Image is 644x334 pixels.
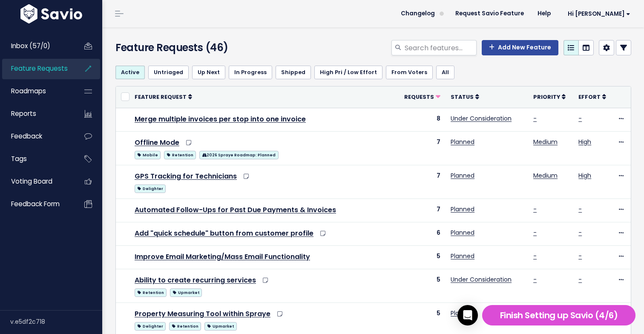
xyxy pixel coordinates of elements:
a: Effort [578,92,606,101]
span: Retention [169,322,201,331]
a: Feature Requests [2,59,71,78]
h4: Feature Requests (46) [115,40,279,55]
a: High [578,171,591,180]
a: Improve Email Marketing/Mass Email Functionality [135,252,310,262]
a: - [533,205,537,213]
span: Changelog [401,11,435,17]
a: Retention [169,320,201,331]
span: Feedback [11,132,42,141]
td: 6 [398,222,446,245]
div: Open Intercom Messenger [457,305,478,325]
span: Delighter [135,322,166,331]
a: Hi [PERSON_NAME] [558,7,637,20]
a: Planned [451,252,474,260]
td: 7 [398,165,446,199]
a: Planned [451,228,474,237]
td: 7 [398,199,446,222]
a: From Voters [386,66,433,79]
a: 2026 Spraye Roadmap: Planned [199,149,278,160]
a: Offline Mode [135,138,179,147]
a: Planned [451,138,474,146]
span: Upmarket [170,288,202,297]
a: Automated Follow-Ups for Past Due Payments & Invoices [135,205,336,215]
a: Planned [451,205,474,213]
a: Property Measuring Tool within Spraye [135,309,270,319]
a: Untriaged [148,66,189,79]
img: logo-white.9d6f32f41409.svg [18,4,84,23]
span: Voting Board [11,177,52,186]
span: Retention [135,288,167,297]
a: Merge multiple invoices per stop into one invoice [135,114,306,124]
span: Mobile [135,151,161,159]
span: Status [451,93,474,101]
a: Roadmaps [2,81,71,101]
a: Inbox (57/0) [2,36,71,56]
span: Retention [164,151,196,159]
a: All [436,66,454,79]
a: Voting Board [2,172,71,191]
td: 5 [398,269,446,303]
span: 2026 Spraye Roadmap: Planned [199,151,278,159]
span: Upmarket [204,322,236,331]
a: Retention [135,287,167,297]
a: Retention [164,149,196,160]
a: GPS Tracking for Technicians [135,171,237,181]
a: High [578,138,591,146]
span: Delighter [135,184,166,193]
a: - [533,252,537,260]
a: - [578,228,582,237]
a: Active [115,66,145,79]
a: Under Consideration [451,114,512,123]
a: Add New Feature [482,40,558,55]
a: - [533,228,537,237]
span: Feature Requests [11,64,68,73]
span: Reports [11,109,36,118]
a: - [533,114,537,123]
td: 7 [398,131,446,165]
div: v.e5df2c718 [10,311,102,333]
a: Feedback form [2,194,71,214]
a: - [533,275,537,284]
a: Medium [533,171,558,180]
a: Planned [451,171,474,180]
span: Tags [11,154,27,163]
a: Reports [2,104,71,124]
a: Planned [451,309,474,317]
a: Delighter [135,183,166,193]
a: In Progress [229,66,272,79]
a: - [578,205,582,213]
a: Priority [533,92,566,101]
a: Up Next [192,66,225,79]
a: Status [451,92,479,101]
a: Tags [2,149,71,169]
a: High Pri / Low Effort [314,66,382,79]
ul: Filter feature requests [115,66,631,79]
h5: Finish Setting up Savio (4/6) [486,309,632,322]
a: Ability to create recurring services [135,275,256,285]
span: Inbox (57/0) [11,41,50,50]
a: Under Consideration [451,275,512,284]
a: - [578,114,582,123]
span: Feedback form [11,199,60,208]
a: - [578,252,582,260]
a: Feature Request [135,92,192,101]
a: Requests [404,92,440,101]
span: Feature Request [135,93,187,101]
a: Upmarket [204,320,236,331]
td: 8 [398,108,446,131]
a: Shipped [276,66,311,79]
a: Medium [533,138,558,146]
a: Request Savio Feature [448,7,531,20]
span: Roadmaps [11,86,46,95]
span: Hi [PERSON_NAME] [568,11,630,17]
input: Search features... [404,40,477,55]
a: Delighter [135,320,166,331]
a: Feedback [2,127,71,146]
a: Help [531,7,558,20]
a: Upmarket [170,287,202,297]
a: Mobile [135,149,161,160]
span: Priority [533,93,560,101]
span: Requests [404,93,434,101]
a: - [578,275,582,284]
td: 5 [398,246,446,269]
